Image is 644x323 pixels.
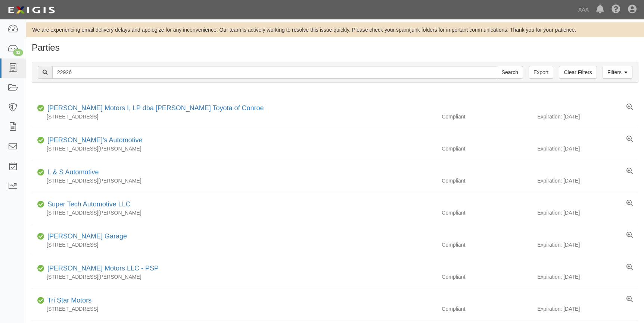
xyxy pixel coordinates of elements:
div: 43 [13,49,23,56]
a: View results summary [626,200,633,207]
div: [STREET_ADDRESS][PERSON_NAME] [32,145,436,152]
i: Compliant [37,234,44,239]
div: Compliant [436,305,537,313]
div: Expiration: [DATE] [537,209,638,216]
div: Compliant [436,177,537,184]
a: View results summary [626,104,633,111]
div: Compliant [436,145,537,152]
a: Tri Star Motors [47,297,91,304]
div: Tony Gullo Motors I, LP dba Gullo Toyota of Conroe [44,104,264,113]
div: Compliant [436,241,537,248]
a: Clear Filters [559,66,597,79]
div: Glen's Automotive [44,136,143,145]
a: L & S Automotive [47,168,99,176]
div: Expiration: [DATE] [537,305,638,313]
div: We are experiencing email delivery delays and apologize for any inconvenience. Our team is active... [26,26,644,34]
a: [PERSON_NAME]'s Automotive [47,136,143,144]
div: Compliant [436,209,537,216]
div: Super Tech Automotive LLC [44,200,131,209]
div: Expiration: [DATE] [537,113,638,120]
div: L & S Automotive [44,168,99,177]
a: View results summary [626,136,633,143]
i: Compliant [37,170,44,175]
div: Kittle's Garage [44,232,127,241]
i: Compliant [37,202,44,207]
div: Tri Star Motors [44,296,91,305]
div: Expiration: [DATE] [537,177,638,184]
i: Compliant [37,138,44,143]
a: Export [529,66,553,79]
div: Expiration: [DATE] [537,145,638,152]
div: [STREET_ADDRESS][PERSON_NAME] [32,273,436,281]
a: AAA [575,2,592,17]
a: [PERSON_NAME] Motors LLC - PSP [47,265,159,272]
div: [STREET_ADDRESS] [32,113,436,120]
div: Frankie McCoy Motors LLC - PSP [44,264,159,273]
a: View results summary [626,264,633,271]
div: Expiration: [DATE] [537,241,638,248]
i: Compliant [37,106,44,111]
i: Compliant [37,266,44,271]
a: View results summary [626,296,633,303]
div: [STREET_ADDRESS][PERSON_NAME] [32,209,436,216]
a: View results summary [626,232,633,239]
div: Compliant [436,113,537,120]
img: logo-5460c22ac91f19d4615b14bd174203de0afe785f0fc80cf4dbbc73dc1793850b.png [6,3,57,17]
div: [STREET_ADDRESS][PERSON_NAME] [32,177,436,184]
i: Compliant [37,298,44,303]
a: [PERSON_NAME] Garage [47,232,127,240]
div: [STREET_ADDRESS] [32,241,436,248]
input: Search [497,66,523,79]
a: Filters [603,66,632,79]
a: View results summary [626,168,633,175]
a: [PERSON_NAME] Motors I, LP dba [PERSON_NAME] Toyota of Conroe [47,104,264,112]
div: Compliant [436,273,537,281]
div: [STREET_ADDRESS] [32,305,436,313]
i: Help Center - Complianz [612,5,620,14]
a: Super Tech Automotive LLC [47,200,131,208]
div: Expiration: [DATE] [537,273,638,281]
h1: Parties [32,43,638,53]
input: Search [52,66,497,79]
